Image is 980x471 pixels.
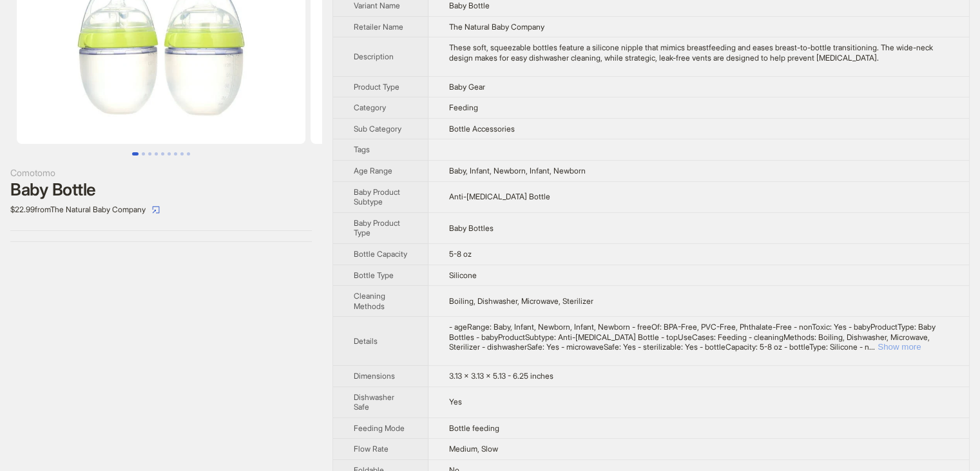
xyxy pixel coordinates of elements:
div: Baby Bottle [10,180,312,199]
span: Age Range [354,166,392,175]
span: 3.13 x 3.13 x 5.13 - 6.25 inches [449,371,553,381]
button: Go to slide 1 [132,152,139,155]
span: Product Type [354,82,399,92]
div: $22.99 from The Natural Baby Company [10,199,312,220]
button: Go to slide 4 [155,152,158,155]
span: Medium, Slow [449,444,498,454]
span: Variant Name [354,1,400,10]
span: Tags [354,145,370,154]
span: Flow Rate [354,444,389,454]
button: Go to slide 3 [148,152,151,155]
span: Feeding Mode [354,423,405,433]
span: Retailer Name [354,22,403,32]
span: Category [354,103,386,112]
span: Bottle Capacity [354,249,407,259]
span: select [152,206,160,214]
button: Go to slide 2 [142,152,145,155]
span: Baby, Infant, Newborn, Infant, Newborn [449,166,586,175]
span: Description [354,52,394,61]
button: Go to slide 7 [174,152,177,155]
div: - ageRange: Baby, Infant, Newborn, Infant, Newborn - freeOf: BPA-Free, PVC-Free, Phthalate-Free -... [449,322,948,352]
button: Go to slide 9 [187,152,190,155]
span: Baby Bottles [449,223,494,233]
span: Feeding [449,103,478,112]
span: Cleaning Methods [354,291,385,311]
button: Go to slide 8 [180,152,184,155]
span: Bottle feeding [449,423,499,433]
span: The Natural Baby Company [449,22,544,32]
span: Anti-[MEDICAL_DATA] Bottle [449,192,550,201]
div: These soft, squeezable bottles feature a silicone nipple that mimics breastfeeding and eases brea... [449,43,948,63]
button: Go to slide 5 [161,152,164,155]
span: Boiling, Dishwasher, Microwave, Sterilizer [449,296,593,306]
span: 5-8 oz [449,249,472,259]
span: Baby Bottle [449,1,490,10]
span: Bottle Type [354,270,394,280]
span: Silicone [449,270,477,280]
span: Baby Product Type [354,218,400,238]
span: Dimensions [354,371,395,381]
span: Yes [449,397,462,406]
span: Baby Gear [449,82,485,92]
span: Dishwasher Safe [354,392,394,412]
button: Expand [878,342,921,352]
span: - ageRange: Baby, Infant, Newborn, Infant, Newborn - freeOf: BPA-Free, PVC-Free, Phthalate-Free -... [449,322,936,352]
span: Baby Product Subtype [354,187,400,207]
span: ... [869,342,875,352]
span: Bottle Accessories [449,124,515,134]
div: Comotomo [10,166,312,180]
span: Details [354,336,378,346]
button: Go to slide 6 [168,152,171,155]
span: Sub Category [354,124,401,134]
